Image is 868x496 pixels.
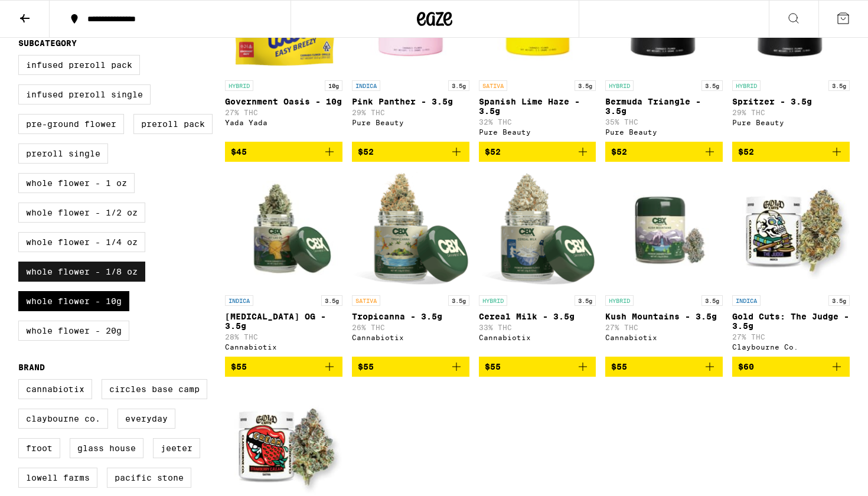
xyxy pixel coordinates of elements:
[575,80,596,91] p: 3.5g
[18,379,92,399] label: Cannabiotix
[738,147,754,156] span: $52
[575,295,596,306] p: 3.5g
[479,357,596,377] button: Add to bag
[605,128,723,136] div: Pure Beauty
[732,142,850,162] button: Add to bag
[358,362,374,371] span: $55
[479,171,596,357] a: Open page for Cereal Milk - 3.5g from Cannabiotix
[18,55,140,75] label: Infused Preroll Pack
[732,171,850,289] img: Claybourne Co. - Gold Cuts: The Judge - 3.5g
[605,171,723,289] img: Cannabiotix - Kush Mountains - 3.5g
[352,357,469,377] button: Add to bag
[225,109,342,116] p: 27% THC
[102,379,207,399] label: Circles Base Camp
[605,171,723,357] a: Open page for Kush Mountains - 3.5g from Cannabiotix
[701,295,723,306] p: 3.5g
[605,312,723,321] p: Kush Mountains - 3.5g
[358,147,374,156] span: $52
[828,80,850,91] p: 3.5g
[225,97,342,106] p: Government Oasis - 10g
[225,171,342,357] a: Open page for Jet Lag OG - 3.5g from Cannabiotix
[225,119,342,126] div: Yada Yada
[18,321,129,341] label: Whole Flower - 20g
[225,295,253,306] p: INDICA
[352,295,380,306] p: SATIVA
[118,409,175,429] label: Everyday
[352,119,469,126] div: Pure Beauty
[18,262,145,282] label: Whole Flower - 1/8 oz
[485,362,501,371] span: $55
[352,109,469,116] p: 29% THC
[18,232,145,252] label: Whole Flower - 1/4 oz
[352,171,469,357] a: Open page for Tropicanna - 3.5g from Cannabiotix
[18,438,60,458] label: Froot
[70,438,143,458] label: Glass House
[479,128,596,136] div: Pure Beauty
[231,362,247,371] span: $55
[732,333,850,341] p: 27% THC
[732,295,761,306] p: INDICA
[732,312,850,331] p: Gold Cuts: The Judge - 3.5g
[732,119,850,126] div: Pure Beauty
[479,312,596,321] p: Cereal Milk - 3.5g
[611,147,627,156] span: $52
[225,343,342,351] div: Cannabiotix
[448,80,469,91] p: 3.5g
[479,334,596,341] div: Cannabiotix
[225,333,342,341] p: 28% THC
[605,324,723,331] p: 27% THC
[225,312,342,331] p: [MEDICAL_DATA] OG - 3.5g
[605,357,723,377] button: Add to bag
[18,409,108,429] label: Claybourne Co.
[18,114,124,134] label: Pre-ground Flower
[18,203,145,223] label: Whole Flower - 1/2 oz
[605,80,634,91] p: HYBRID
[732,109,850,116] p: 29% THC
[485,147,501,156] span: $52
[605,97,723,116] p: Bermuda Triangle - 3.5g
[732,80,761,91] p: HYBRID
[352,334,469,341] div: Cannabiotix
[18,38,77,48] legend: Subcategory
[231,147,247,156] span: $45
[352,312,469,321] p: Tropicanna - 3.5g
[732,171,850,357] a: Open page for Gold Cuts: The Judge - 3.5g from Claybourne Co.
[352,97,469,106] p: Pink Panther - 3.5g
[738,362,754,371] span: $60
[18,363,45,372] legend: Brand
[352,171,469,289] img: Cannabiotix - Tropicanna - 3.5g
[732,357,850,377] button: Add to bag
[448,295,469,306] p: 3.5g
[732,343,850,351] div: Claybourne Co.
[225,142,342,162] button: Add to bag
[828,295,850,306] p: 3.5g
[321,295,342,306] p: 3.5g
[107,468,191,488] label: Pacific Stone
[225,357,342,377] button: Add to bag
[225,171,342,289] img: Cannabiotix - Jet Lag OG - 3.5g
[18,173,135,193] label: Whole Flower - 1 oz
[7,8,85,18] span: Hi. Need any help?
[18,143,108,164] label: Preroll Single
[732,97,850,106] p: Spritzer - 3.5g
[325,80,342,91] p: 10g
[701,80,723,91] p: 3.5g
[479,142,596,162] button: Add to bag
[605,295,634,306] p: HYBRID
[479,171,596,289] img: Cannabiotix - Cereal Milk - 3.5g
[605,334,723,341] div: Cannabiotix
[133,114,213,134] label: Preroll Pack
[18,84,151,105] label: Infused Preroll Single
[479,324,596,331] p: 33% THC
[352,142,469,162] button: Add to bag
[605,118,723,126] p: 35% THC
[605,142,723,162] button: Add to bag
[352,80,380,91] p: INDICA
[18,291,129,311] label: Whole Flower - 10g
[479,97,596,116] p: Spanish Lime Haze - 3.5g
[479,80,507,91] p: SATIVA
[18,468,97,488] label: Lowell Farms
[479,295,507,306] p: HYBRID
[153,438,200,458] label: Jeeter
[479,118,596,126] p: 32% THC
